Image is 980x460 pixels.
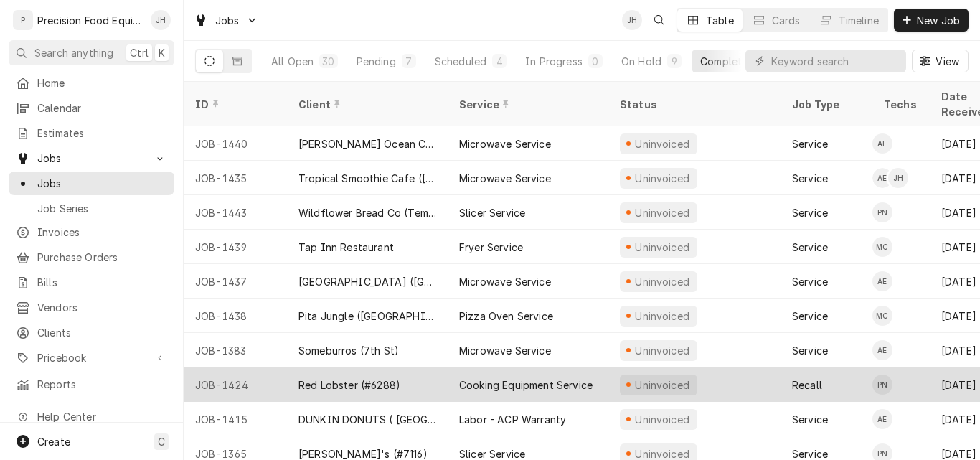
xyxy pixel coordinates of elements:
[9,96,174,120] a: Calendar
[298,377,400,393] div: Red Lobster (#6288)
[872,237,892,257] div: MC
[405,54,413,69] div: 7
[159,45,165,60] span: K
[9,40,174,65] button: Search anythingCtrlK
[771,50,899,72] input: Keyword search
[37,225,167,240] span: Invoices
[648,9,671,32] button: Open search
[792,136,828,151] div: Service
[37,275,167,290] span: Bills
[37,151,146,166] span: Jobs
[298,171,436,186] div: Tropical Smoothie Cafe ([PERSON_NAME]) New
[772,13,801,28] div: Cards
[37,300,167,315] span: Vendors
[9,71,174,95] a: Home
[792,274,828,289] div: Service
[37,100,167,116] span: Calendar
[298,205,436,220] div: Wildflower Bread Co (Tempe - #02)
[37,75,167,90] span: Home
[184,299,287,333] div: JOB-1438
[184,333,287,367] div: JOB-1383
[495,54,504,69] div: 4
[792,97,861,112] div: Job Type
[459,171,551,186] div: Microwave Service
[459,205,525,220] div: Slicer Service
[459,240,523,255] div: Fryer Service
[184,195,287,230] div: JOB-1443
[872,340,892,360] div: AE
[888,168,908,188] div: JH
[591,54,600,69] div: 0
[184,161,287,195] div: JOB-1435
[151,10,171,30] div: Jason Hertel's Avatar
[792,205,828,220] div: Service
[184,264,287,299] div: JOB-1437
[633,171,692,186] div: Uninvoiced
[37,377,167,392] span: Reports
[37,350,146,365] span: Pricebook
[792,171,828,186] div: Service
[872,306,892,326] div: MC
[9,372,174,396] a: Reports
[13,10,33,30] div: P
[633,274,692,289] div: Uninvoiced
[37,126,167,141] span: Estimates
[37,325,167,340] span: Clients
[792,309,828,324] div: Service
[459,412,566,427] div: Labor - ACP Warranty
[195,97,273,112] div: ID
[894,9,969,32] button: New Job
[872,168,892,188] div: AE
[298,343,399,358] div: Someburros (7th St)
[792,377,822,393] div: Recall
[298,97,433,112] div: Client
[435,54,486,69] div: Scheduled
[621,54,661,69] div: On Hold
[9,346,174,370] a: Go to Pricebook
[872,375,892,395] div: PN
[158,434,165,449] span: C
[37,436,70,448] span: Create
[298,240,394,255] div: Tap Inn Restaurant
[9,197,174,220] a: Job Series
[184,126,287,161] div: JOB-1440
[525,54,583,69] div: In Progress
[9,271,174,294] a: Bills
[459,274,551,289] div: Microwave Service
[622,10,642,30] div: JH
[633,309,692,324] div: Uninvoiced
[37,13,143,28] div: Precision Food Equipment LLC
[872,409,892,429] div: AE
[459,97,594,112] div: Service
[322,54,334,69] div: 30
[839,13,879,28] div: Timeline
[9,146,174,170] a: Go to Jobs
[298,309,436,324] div: Pita Jungle ([GEOGRAPHIC_DATA])
[459,377,593,393] div: Cooking Equipment Service
[151,10,171,30] div: JH
[633,412,692,427] div: Uninvoiced
[792,240,828,255] div: Service
[9,245,174,269] a: Purchase Orders
[37,176,167,191] span: Jobs
[271,54,314,69] div: All Open
[459,136,551,151] div: Microwave Service
[357,54,396,69] div: Pending
[633,240,692,255] div: Uninvoiced
[872,375,892,395] div: Pete Nielson's Avatar
[633,343,692,358] div: Uninvoiced
[792,343,828,358] div: Service
[912,50,969,72] button: View
[633,136,692,151] div: Uninvoiced
[9,296,174,319] a: Vendors
[37,409,166,424] span: Help Center
[872,409,892,429] div: Anthony Ellinger's Avatar
[459,309,553,324] div: Pizza Oven Service
[872,133,892,154] div: AE
[184,367,287,402] div: JOB-1424
[459,343,551,358] div: Microwave Service
[620,97,766,112] div: Status
[884,97,918,112] div: Techs
[633,205,692,220] div: Uninvoiced
[872,340,892,360] div: Anthony Ellinger's Avatar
